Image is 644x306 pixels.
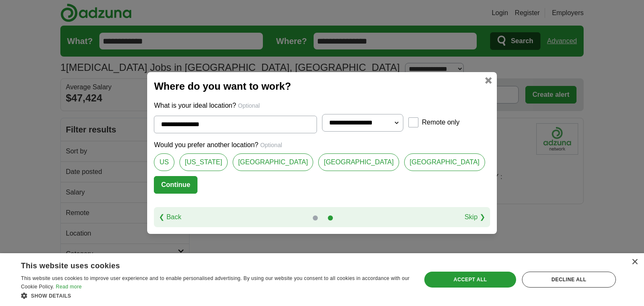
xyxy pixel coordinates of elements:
div: Accept all [424,272,516,288]
div: Show details [21,291,410,300]
p: What is your ideal location? [154,101,490,111]
span: Show details [31,293,71,299]
a: [US_STATE] [179,153,228,171]
div: Close [631,259,638,265]
span: Optional [238,102,260,109]
p: Would you prefer another location? [154,140,490,150]
a: Read more, opens a new window [56,284,82,290]
h2: Where do you want to work? [154,79,490,94]
a: US [154,153,174,171]
a: [GEOGRAPHIC_DATA] [233,153,314,171]
a: [GEOGRAPHIC_DATA] [404,153,485,171]
div: Decline all [522,272,616,288]
span: This website uses cookies to improve user experience and to enable personalised advertising. By u... [21,275,410,290]
a: [GEOGRAPHIC_DATA] [318,153,399,171]
button: Continue [154,176,197,194]
a: Skip ❯ [465,212,485,222]
a: ❮ Back [159,212,181,222]
div: This website uses cookies [21,258,389,271]
span: Optional [260,142,282,148]
label: Remote only [422,117,460,127]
